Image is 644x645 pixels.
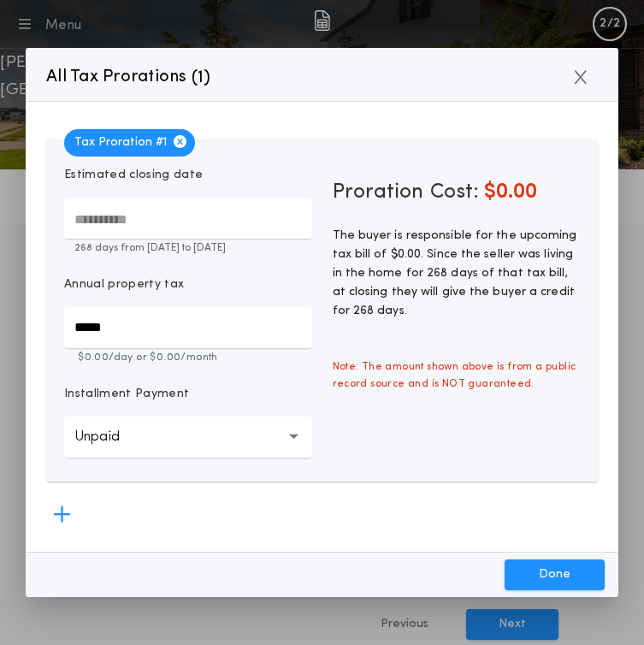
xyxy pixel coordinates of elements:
[64,307,311,348] input: Annual property tax
[64,167,311,184] p: Estimated closing date
[74,427,147,447] p: Unpaid
[333,179,423,206] span: Proration
[64,350,311,365] p: $0.00 /day or $0.00 /month
[64,276,184,293] p: Annual property tax
[64,240,311,256] p: 268 days from [DATE] to [DATE]
[64,417,311,458] button: Unpaid
[333,229,577,317] span: The buyer is responsible for the upcoming tax bill of $0.00. Since the seller was living in the h...
[64,129,195,157] span: Tax Proration # 1
[505,559,605,590] button: Done
[64,386,189,403] p: Installment Payment
[198,69,204,86] span: 1
[484,182,537,203] span: $0.00
[430,182,479,203] span: Cost:
[46,63,211,91] p: All Tax Prorations ( )
[322,348,590,403] span: Note: The amount shown above is from a public record source and is NOT guaranteed.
